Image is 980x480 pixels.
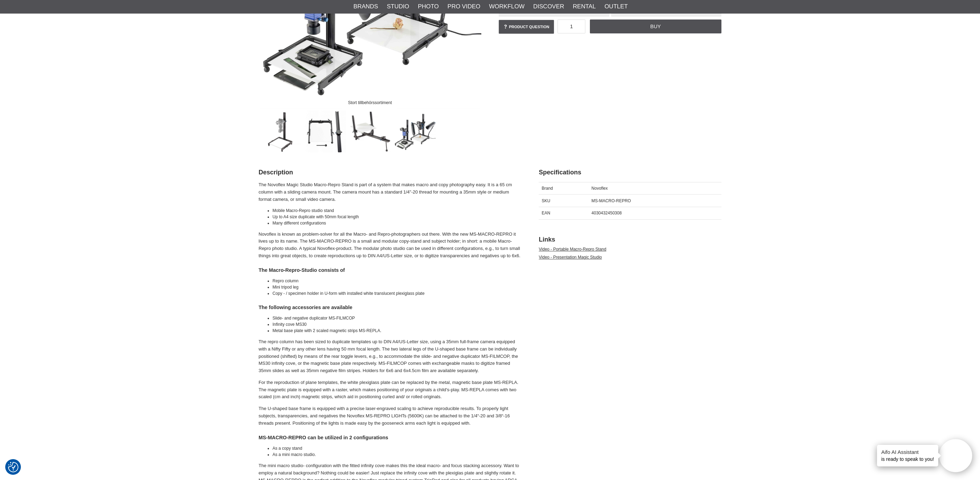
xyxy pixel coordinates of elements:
[259,231,521,260] p: Novoflex is known as problem-solver for all the Macro- and Repro-photographers out there. With th...
[272,451,521,458] li: As a mini macro studio.
[539,247,606,252] a: Video - Portable Macro-Repro Stand
[272,328,521,334] li: Metal base plate with 2 scaled magnetic strips MS-REPLA.
[590,19,721,33] a: Buy
[272,284,521,290] li: Mini tripod leg
[259,379,521,401] p: For the reproduction of plane templates, the white plexiglass plate can be replaced by the metal,...
[8,462,18,472] img: Revisit consent button
[394,110,436,152] img: Stort tillbehörssortiment
[387,2,409,11] a: Studio
[259,168,521,177] h2: Description
[272,220,521,226] li: Many different configurations
[592,198,631,203] span: MS-MACRO-REPRO
[592,211,622,215] span: 4030432450308
[881,448,934,456] h4: Aifo AI Assistant
[259,304,521,311] h4: The following accessories are available
[542,211,551,215] span: EAN
[539,235,721,244] h2: Links
[592,186,608,191] span: Novoflex
[272,315,521,321] li: Slide- and negative duplicator MS-FILMCOP
[259,110,301,152] img: Novoflex Reprostativ Magic Studio | Macrostativ
[272,207,521,214] li: Mobile Macro-Repro studio stand
[272,278,521,284] li: Repro column
[272,321,521,328] li: Infinity cove MS30
[272,445,521,451] li: As a copy stand
[539,168,721,177] h2: Specifications
[272,290,521,297] li: Copy - / specimen holder in U-form with installed white translucent plexiglass plate
[418,2,439,11] a: Photo
[259,434,521,441] h4: MS-MACRO-REPRO can be utilized in 2 configurations
[539,255,602,260] a: Video - Presentation Magic Studio
[259,405,521,427] p: The U-shaped base frame is equipped with a precise laser-engraved scaling to achieve reproducible...
[533,2,564,11] a: Discover
[499,20,554,34] a: Product question
[448,2,480,11] a: Pro Video
[259,181,521,203] p: The Novoflex Magic Studio Macro-Repro Stand is part of a system that makes macro and copy photogr...
[604,2,628,11] a: Outlet
[542,198,551,203] span: SKU
[8,461,18,473] button: Consent Preferences
[259,338,521,375] p: The repro column has been sized to duplicate templates up to DIN A4/US-Letter size, using a 35mm ...
[342,96,397,109] div: Stort tillbehörssortiment
[542,186,553,191] span: Brand
[304,110,346,152] img: Delar som ingår MS-MACRO-REPRO
[489,2,524,11] a: Workflow
[877,445,938,466] div: is ready to speak to you!
[259,267,521,274] h4: The Macro-Repro-Studio consists of
[349,110,391,152] img: Exempel på uppställning
[573,2,596,11] a: Rental
[354,2,378,11] a: Brands
[272,214,521,220] li: Up to A4 size duplicate with 50mm focal length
